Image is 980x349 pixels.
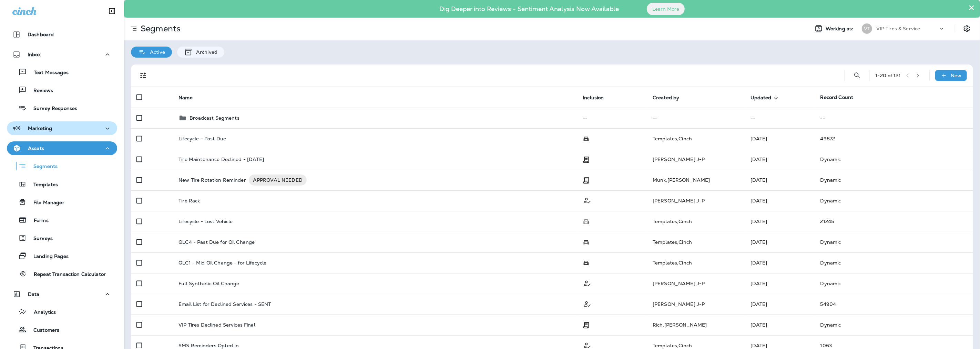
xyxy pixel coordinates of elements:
[419,8,639,10] p: Dig Deeper into Reviews - Sentiment Analysis Now Available
[745,108,815,128] td: --
[815,273,973,294] td: Dynamic
[745,273,815,294] td: [DATE]
[647,315,745,335] td: Rich , [PERSON_NAME]
[178,301,271,307] p: Email List for Declined Services - SENT
[7,83,117,97] button: Reviews
[745,149,815,170] td: [DATE]
[7,121,117,135] button: Marketing
[653,95,679,101] span: Created by
[27,236,53,242] p: Surveys
[28,52,41,57] p: Inbox
[249,177,307,183] span: APPROVAL NEEDED
[862,23,872,34] div: VT
[583,135,590,141] span: Possession
[178,198,200,203] p: Tire Rack
[7,101,117,115] button: Survey Responses
[136,69,150,82] button: Filters
[28,32,54,37] p: Dashboard
[178,95,193,101] span: Name
[7,48,117,61] button: Inbox
[647,273,745,294] td: [PERSON_NAME] , J-P
[7,28,117,41] button: Dashboard
[583,321,590,328] span: Transaction
[7,249,117,263] button: Landing Pages
[27,163,58,170] p: Segments
[583,259,590,266] span: Possession
[850,69,864,82] button: Search Segments
[815,190,973,211] td: Dynamic
[7,65,117,79] button: Text Messages
[815,252,973,273] td: Dynamic
[745,294,815,315] td: [DATE]
[583,300,592,307] span: Customer Only
[190,115,239,121] p: Broadcast Segments
[647,108,745,128] td: --
[745,190,815,211] td: [DATE]
[647,128,745,149] td: Templates , Cinch
[193,49,217,55] p: Archived
[751,95,772,101] span: Updated
[876,26,920,31] p: VIP Tires & Service
[27,309,56,316] p: Analytics
[647,232,745,252] td: Templates , Cinch
[745,128,815,149] td: [DATE]
[583,94,613,101] span: Inclusion
[583,218,590,224] span: Possession
[815,149,973,170] td: Dynamic
[7,141,117,155] button: Assets
[249,174,307,186] div: APPROVAL NEEDED
[178,94,202,101] span: Name
[28,146,44,151] p: Assets
[27,182,58,188] p: Templates
[27,218,49,224] p: Forms
[178,157,264,162] p: Tire Maintenance Declined - [DATE]
[7,177,117,191] button: Templates
[815,232,973,252] td: Dynamic
[27,200,64,206] p: File Manager
[27,88,53,94] p: Reviews
[583,197,592,203] span: Customer Only
[7,159,117,173] button: Segments
[647,252,745,273] td: Templates , Cinch
[583,280,592,286] span: Customer Only
[178,239,255,245] p: QLC4 - Past Due for Oil Change
[647,190,745,211] td: [PERSON_NAME] , J-P
[583,95,604,101] span: Inclusion
[815,294,973,315] td: 54904
[178,322,255,328] p: VIP Tires Declined Services Final
[28,291,40,297] p: Data
[178,174,246,186] p: New Tire Rotation Reminder
[583,342,592,348] span: Customer Only
[745,170,815,190] td: [DATE]
[577,108,647,128] td: --
[27,70,69,76] p: Text Messages
[815,108,973,128] td: --
[815,315,973,335] td: Dynamic
[27,327,59,334] p: Customers
[876,73,901,78] div: 1 - 20 of 121
[7,231,117,245] button: Surveys
[178,343,239,348] p: SMS Reminders Opted In
[968,2,975,13] button: Close
[647,149,745,170] td: [PERSON_NAME] , J-P
[178,136,226,141] p: Lifecycle - Past Due
[815,211,973,232] td: 21245
[815,128,973,149] td: 49872
[653,94,688,101] span: Created by
[815,170,973,190] td: Dynamic
[647,170,745,190] td: Munk , [PERSON_NAME]
[647,294,745,315] td: [PERSON_NAME] , J-P
[961,22,973,35] button: Settings
[178,260,266,266] p: QLC1 - Mid Oil Change - for Lifecycle
[7,322,117,337] button: Customers
[826,26,855,32] span: Working as:
[647,211,745,232] td: Templates , Cinch
[146,49,165,55] p: Active
[951,73,962,78] p: New
[647,3,685,15] button: Learn More
[27,271,106,278] p: Repeat Transaction Calculator
[751,94,780,101] span: Updated
[745,232,815,252] td: [DATE]
[27,106,77,112] p: Survey Responses
[7,213,117,227] button: Forms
